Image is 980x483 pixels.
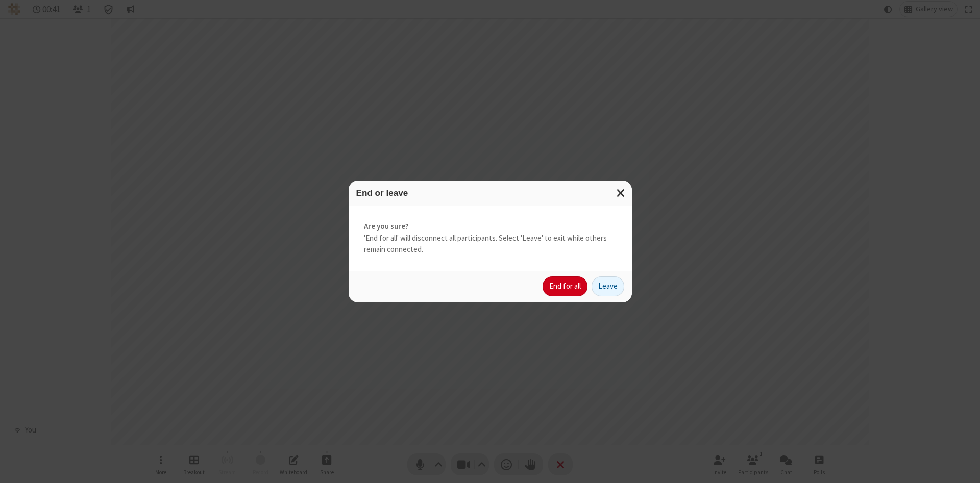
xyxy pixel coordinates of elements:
[356,188,624,198] h3: End or leave
[610,181,632,206] button: Close modal
[349,206,632,271] div: 'End for all' will disconnect all participants. Select 'Leave' to exit while others remain connec...
[543,276,587,297] button: End for all
[364,221,617,233] strong: Are you sure?
[592,276,624,297] button: Leave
